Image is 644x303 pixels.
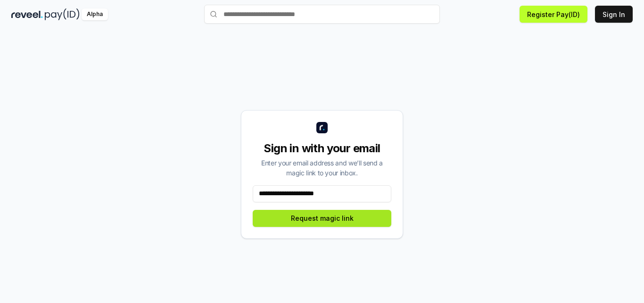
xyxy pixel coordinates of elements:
[520,6,587,23] button: Register Pay(ID)
[45,9,80,20] img: pay_id
[253,210,391,227] button: Request magic link
[253,158,391,178] div: Enter your email address and we’ll send a magic link to your inbox.
[82,9,108,20] div: Alpha
[595,6,633,23] button: Sign In
[316,122,328,133] img: logo_small
[11,9,43,20] img: reveel_dark
[253,141,391,156] div: Sign in with your email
